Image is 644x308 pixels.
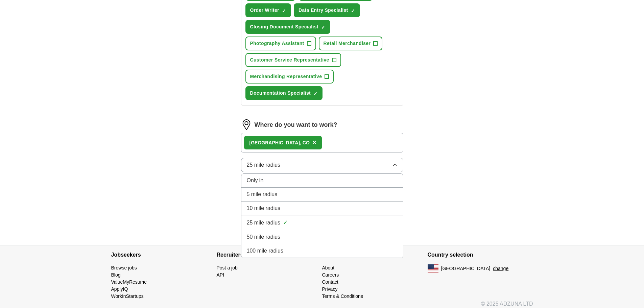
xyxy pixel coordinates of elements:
[322,265,335,270] a: About
[250,7,279,14] span: Order Writer
[245,3,291,17] button: Order Writer✓
[245,70,334,84] button: Merchandising Representative
[245,37,316,50] button: Photography Assistant
[312,139,316,146] span: ×
[247,190,278,198] span: 5 mile radius
[321,25,325,30] span: ✓
[111,265,137,270] a: Browse jobs
[241,119,252,130] img: location.png
[247,219,281,227] span: 25 mile radius
[247,247,284,255] span: 100 mile radius
[441,265,491,272] span: [GEOGRAPHIC_DATA]
[312,138,316,148] button: ×
[111,279,147,285] a: ValueMyResume
[324,40,371,47] span: Retail Merchandiser
[322,286,338,292] a: Privacy
[245,53,341,67] button: Customer Service Representative
[319,37,383,50] button: Retail Merchandiser
[250,90,311,97] span: Documentation Specialist
[428,245,533,264] h4: Country selection
[245,20,330,34] button: Closing Document Specialist✓
[322,279,338,285] a: Contact
[247,176,264,185] span: Only in
[313,91,317,96] span: ✓
[250,40,304,47] span: Photography Assistant
[294,3,360,17] button: Data Entry Specialist✓
[428,264,438,273] img: US flag
[217,265,238,270] a: Post a job
[245,86,323,100] button: Documentation Specialist✓
[283,218,288,227] span: ✓
[247,204,281,212] span: 10 mile radius
[111,272,121,278] a: Blog
[111,293,144,299] a: WorkInStartups
[322,272,339,278] a: Careers
[111,286,128,292] a: ApplyIQ
[351,8,355,14] span: ✓
[217,272,224,278] a: API
[255,120,337,129] label: Where do you want to work?
[493,265,508,272] button: change
[250,56,329,64] span: Customer Service Representative
[250,73,322,80] span: Merchandising Representative
[247,161,281,169] span: 25 mile radius
[247,233,281,241] span: 50 mile radius
[249,140,300,145] strong: [GEOGRAPHIC_DATA]
[241,158,403,172] button: 25 mile radius
[282,8,286,14] span: ✓
[250,23,318,30] span: Closing Document Specialist
[249,139,310,146] div: , CO
[299,7,348,14] span: Data Entry Specialist
[322,293,363,299] a: Terms & Conditions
